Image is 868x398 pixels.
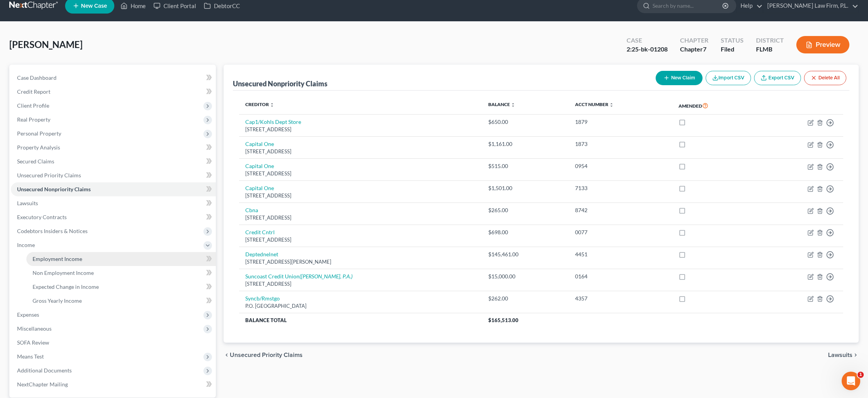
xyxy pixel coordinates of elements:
span: Unsecured Priority Claims [17,172,81,178]
div: $15,000.00 [488,273,562,280]
div: Filed [721,45,744,54]
a: Capital One [245,163,274,169]
span: New Case [81,3,107,9]
div: [STREET_ADDRESS] [245,236,476,244]
a: Non Employment Income [26,266,216,280]
span: Real Property [17,116,50,123]
span: Employment Income [33,256,82,262]
button: Delete All [804,71,846,85]
span: Property Analysis [17,144,60,151]
div: FLMB [756,45,784,54]
div: $1,501.00 [488,184,562,192]
span: Expected Change in Income [33,283,99,290]
a: SOFA Review [11,336,216,350]
i: unfold_more [511,103,515,107]
span: Case Dashboard [17,74,57,81]
div: District [756,36,784,45]
span: Expenses [17,311,39,318]
div: $1,161.00 [488,140,562,148]
span: Unsecured Nonpriority Claims [17,186,91,192]
div: $515.00 [488,162,562,170]
div: Status [721,36,744,45]
span: Personal Property [17,130,61,137]
span: Client Profile [17,102,49,109]
div: $265.00 [488,206,562,214]
div: 2:25-bk-01208 [627,45,668,54]
a: Expected Change in Income [26,280,216,294]
button: New Claim [656,71,703,85]
div: P.O. [GEOGRAPHIC_DATA] [245,302,476,310]
span: Miscellaneous [17,325,52,332]
span: Gross Yearly Income [33,297,82,304]
a: Creditor unfold_more [245,101,274,107]
button: Lawsuits chevron_right [828,352,859,358]
a: Executory Contracts [11,210,216,224]
div: Chapter [680,45,708,54]
a: Credit Cntrl [245,229,275,235]
iframe: Intercom live chat [842,372,860,390]
div: [STREET_ADDRESS] [245,214,476,221]
button: Preview [796,36,849,53]
span: Additional Documents [17,367,72,374]
div: 8742 [575,206,666,214]
div: [STREET_ADDRESS] [245,148,476,155]
a: Export CSV [754,71,801,85]
a: Employment Income [26,252,216,266]
div: $145,461.00 [488,250,562,258]
span: [PERSON_NAME] [9,39,83,50]
i: unfold_more [609,103,614,107]
a: Property Analysis [11,141,216,154]
a: Deptednelnet [245,251,278,257]
div: Chapter [680,36,708,45]
div: $650.00 [488,118,562,126]
div: [STREET_ADDRESS] [245,280,476,288]
span: 1 [858,372,864,378]
button: Import CSV [706,71,751,85]
i: unfold_more [270,103,274,107]
div: [STREET_ADDRESS][PERSON_NAME] [245,258,476,266]
div: 4357 [575,295,666,302]
div: [STREET_ADDRESS] [245,126,476,133]
div: Unsecured Nonpriority Claims [233,79,327,88]
div: $262.00 [488,295,562,302]
a: Credit Report [11,85,216,99]
div: 0077 [575,228,666,236]
span: Lawsuits [17,200,38,206]
a: Cbna [245,207,258,213]
a: Acct Number unfold_more [575,101,614,107]
button: chevron_left Unsecured Priority Claims [224,352,303,358]
a: Suncoast Credit Union([PERSON_NAME], P.A.) [245,273,353,280]
th: Balance Total [239,313,482,327]
div: 1873 [575,140,666,148]
span: Executory Contracts [17,214,67,220]
span: NextChapter Mailing [17,381,68,388]
a: Cap1/Kohls Dept Store [245,118,301,125]
i: chevron_left [224,352,230,358]
a: Secured Claims [11,154,216,168]
span: Non Employment Income [33,269,94,276]
a: Capital One [245,185,274,191]
span: $165,513.00 [488,317,518,323]
div: [STREET_ADDRESS] [245,192,476,199]
a: Balance unfold_more [488,101,515,107]
a: Unsecured Priority Claims [11,168,216,182]
a: Gross Yearly Income [26,294,216,308]
a: Unsecured Nonpriority Claims [11,182,216,196]
span: SOFA Review [17,339,49,346]
span: Income [17,242,35,248]
span: Lawsuits [828,352,852,358]
span: 7 [703,45,706,53]
a: Capital One [245,141,274,147]
span: Unsecured Priority Claims [230,352,303,358]
span: Means Test [17,353,44,360]
span: Credit Report [17,88,50,95]
th: Amended [672,97,758,115]
a: Syncb/Rmstgo [245,295,280,302]
div: 1879 [575,118,666,126]
div: Case [627,36,668,45]
i: chevron_right [852,352,859,358]
div: [STREET_ADDRESS] [245,170,476,177]
div: 0164 [575,273,666,280]
div: 4451 [575,250,666,258]
div: 0954 [575,162,666,170]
